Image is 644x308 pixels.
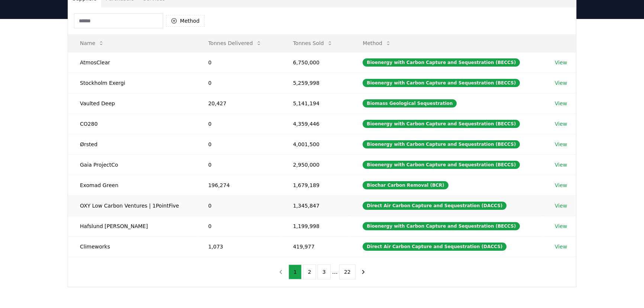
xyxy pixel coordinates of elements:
div: Bioenergy with Carbon Capture and Sequestration (BECCS) [363,58,520,67]
button: 1 [289,264,302,279]
div: Biomass Geological Sequestration [363,99,457,108]
a: View [555,161,567,169]
td: 1,679,189 [281,175,351,195]
td: 1,073 [196,236,281,257]
div: Direct Air Carbon Capture and Sequestration (DACCS) [363,202,506,210]
td: Ørsted [68,134,196,154]
div: Bioenergy with Carbon Capture and Sequestration (BECCS) [363,140,520,148]
a: View [555,120,567,128]
button: Method [166,15,205,27]
td: 196,274 [196,175,281,195]
td: 0 [196,216,281,236]
div: Bioenergy with Carbon Capture and Sequestration (BECCS) [363,79,520,87]
button: Tonnes Delivered [202,36,268,51]
button: Tonnes Sold [287,36,339,51]
td: Stockholm Exergi [68,73,196,93]
td: Climeworks [68,236,196,257]
button: next page [357,264,370,279]
button: 3 [318,264,331,279]
td: Exomad Green [68,175,196,195]
a: View [555,202,567,209]
a: View [555,100,567,107]
td: 4,001,500 [281,134,351,154]
div: Bioenergy with Carbon Capture and Sequestration (BECCS) [363,222,520,230]
button: 2 [303,264,316,279]
td: 0 [196,195,281,216]
a: View [555,243,567,250]
td: Gaia ProjectCo [68,154,196,175]
td: 4,359,446 [281,113,351,134]
a: View [555,141,567,148]
td: 6,750,000 [281,52,351,73]
td: 419,977 [281,236,351,257]
td: 2,950,000 [281,154,351,175]
td: 5,259,998 [281,73,351,93]
button: 22 [339,264,355,279]
a: View [555,182,567,189]
td: Vaulted Deep [68,93,196,113]
a: View [555,59,567,66]
div: Biochar Carbon Removal (BCR) [363,181,448,189]
td: AtmosClear [68,52,196,73]
td: 1,345,847 [281,195,351,216]
button: Name [74,36,110,51]
td: 1,199,998 [281,216,351,236]
a: View [555,79,567,87]
td: 0 [196,113,281,134]
td: 0 [196,52,281,73]
li: ... [332,267,338,276]
div: Bioenergy with Carbon Capture and Sequestration (BECCS) [363,120,520,128]
td: Hafslund [PERSON_NAME] [68,216,196,236]
div: Bioenergy with Carbon Capture and Sequestration (BECCS) [363,161,520,169]
td: 20,427 [196,93,281,113]
div: Direct Air Carbon Capture and Sequestration (DACCS) [363,243,506,251]
td: 0 [196,154,281,175]
td: OXY Low Carbon Ventures | 1PointFive [68,195,196,216]
td: 0 [196,73,281,93]
td: 0 [196,134,281,154]
td: CO280 [68,113,196,134]
td: 5,141,194 [281,93,351,113]
a: View [555,222,567,230]
button: Method [357,36,397,51]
